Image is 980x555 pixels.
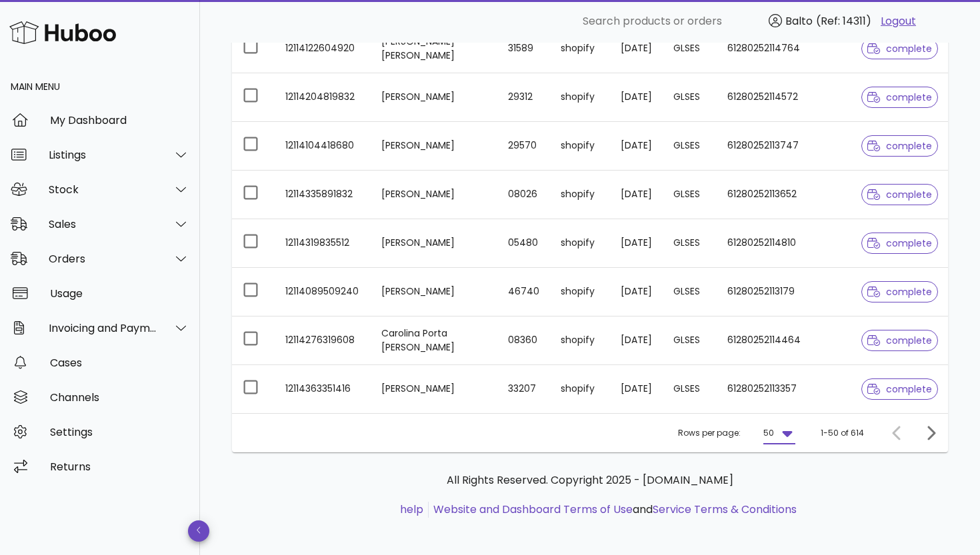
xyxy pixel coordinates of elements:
a: Logout [881,13,916,29]
td: [DATE] [610,316,663,365]
span: complete [867,287,932,296]
td: shopify [550,268,610,316]
td: [DATE] [610,73,663,122]
td: 12114335891832 [275,171,371,219]
td: GLSES [663,73,717,122]
td: shopify [550,316,610,365]
td: [PERSON_NAME] [371,268,497,316]
span: complete [867,141,932,151]
td: 33207 [497,365,550,413]
td: [PERSON_NAME] [371,73,497,122]
td: 46740 [497,268,550,316]
td: [PERSON_NAME] [371,171,497,219]
div: Settings [50,426,189,438]
span: complete [867,239,932,248]
td: 61280252113357 [717,365,851,413]
div: Cases [50,356,189,369]
td: 05480 [497,219,550,268]
button: Next page [919,421,943,445]
td: 12114276319608 [275,316,371,365]
a: Website and Dashboard Terms of Use [433,502,633,517]
td: 61280252114464 [717,316,851,365]
td: 12114104418680 [275,122,371,171]
td: 12114363351416 [275,365,371,413]
td: 61280252113747 [717,122,851,171]
div: Stock [49,183,157,196]
p: All Rights Reserved. Copyright 2025 - [DOMAIN_NAME] [243,472,937,488]
td: [DATE] [610,268,663,316]
td: [DATE] [610,25,663,73]
div: Returns [50,460,189,473]
td: GLSES [663,316,717,365]
td: GLSES [663,122,717,171]
td: 61280252114572 [717,73,851,122]
td: [DATE] [610,219,663,268]
span: complete [867,190,932,199]
td: 61280252113652 [717,171,851,219]
td: shopify [550,122,610,171]
div: 50Rows per page: [763,422,795,444]
div: 1-50 of 614 [821,427,864,439]
td: 61280252114764 [717,25,851,73]
td: 61280252113179 [717,268,851,316]
img: Huboo Logo [9,18,116,47]
td: [DATE] [610,122,663,171]
a: help [400,502,423,517]
td: shopify [550,219,610,268]
a: Service Terms & Conditions [653,502,797,517]
td: 61280252114810 [717,219,851,268]
span: complete [867,44,932,53]
div: Sales [49,218,157,231]
td: 29312 [497,73,550,122]
td: 08360 [497,316,550,365]
td: GLSES [663,268,717,316]
td: 08026 [497,171,550,219]
td: 29570 [497,122,550,171]
td: GLSES [663,25,717,73]
td: [DATE] [610,171,663,219]
td: shopify [550,25,610,73]
div: Orders [49,253,157,265]
span: Balto [785,13,813,29]
td: 12114089509240 [275,268,371,316]
td: 31589 [497,25,550,73]
td: 12114319835512 [275,219,371,268]
td: [PERSON_NAME] [371,365,497,413]
td: shopify [550,73,610,122]
span: complete [867,384,932,394]
div: Rows per page: [678,414,795,452]
span: complete [867,336,932,345]
span: (Ref: 14311) [816,13,871,29]
div: Usage [50,287,189,300]
div: Invoicing and Payments [49,322,157,334]
td: [DATE] [610,365,663,413]
li: and [429,502,797,518]
td: GLSES [663,171,717,219]
td: GLSES [663,365,717,413]
td: 12114122604920 [275,25,371,73]
td: [PERSON_NAME] [PERSON_NAME] [371,25,497,73]
div: My Dashboard [50,114,189,127]
td: shopify [550,365,610,413]
td: [PERSON_NAME] [371,122,497,171]
div: Listings [49,149,157,161]
div: Channels [50,391,189,404]
td: [PERSON_NAME] [371,219,497,268]
div: 50 [763,427,774,439]
td: shopify [550,171,610,219]
td: Carolina Porta [PERSON_NAME] [371,316,497,365]
td: 12114204819832 [275,73,371,122]
td: GLSES [663,219,717,268]
span: complete [867,93,932,102]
